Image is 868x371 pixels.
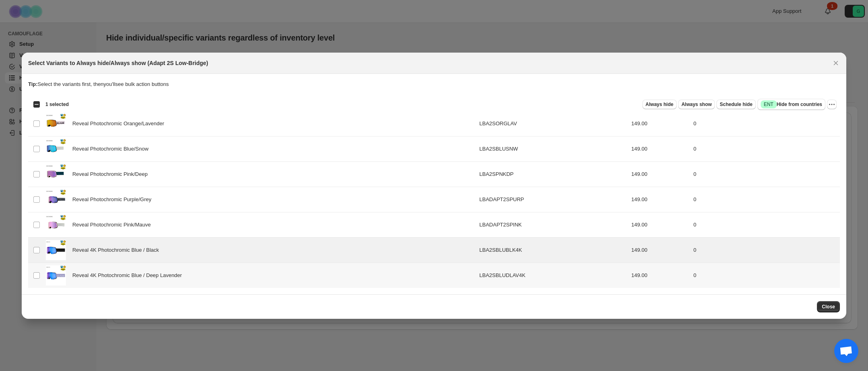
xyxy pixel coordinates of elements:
span: Reveal Photochromic Blue/Snow [72,145,153,153]
img: fw25_adapt_2s_lb_reveal_4k_blue_black_pow_carousel.png [46,240,66,260]
button: Close [817,301,840,312]
span: Always hide [646,101,673,108]
button: Close [830,57,841,69]
span: Hide from countries [761,100,822,108]
span: Reveal Photochromic Pink/Mauve [72,221,155,229]
h2: Select Variants to Always hide/Always show (Adapt 2S Low-Bridge) [28,59,208,67]
img: adapt2scropsnewbadge-31.jpg [46,215,66,235]
button: More actions [827,100,837,109]
p: Select the variants first, then you'll see bulk action buttons [28,80,840,88]
span: Close [822,304,835,310]
td: LBADAPT2SPURP [477,187,629,212]
td: LBA2SBLUDLAV4K [477,263,629,288]
td: 149.00 [629,237,691,263]
td: 149.00 [629,187,691,212]
span: ENT [764,101,774,108]
img: fw25_adapt_2s_lb_reveal_4k_blue_deep_lavender_pow_carousel.png [46,265,66,285]
td: 0 [691,263,840,288]
img: fw24_adapt_2s_lb_reveal_orange_lavender.jpg [46,114,66,134]
td: 149.00 [629,263,691,288]
td: LBA2SBLUSNW [477,136,629,161]
td: 0 [691,237,840,263]
button: Always show [678,100,715,109]
a: Open chat [834,339,858,363]
span: Reveal Photochromic Pink/Deep [72,170,152,178]
button: SuccessENTHide from countries [757,99,825,110]
img: fw24_adapt_2s_lb_reveal_blue_snow.jpg [46,139,66,159]
span: Reveal Photochromic Orange/Lavender [72,120,168,128]
td: 149.00 [629,111,691,136]
td: LBA2SORGLAV [477,111,629,136]
td: 149.00 [629,212,691,237]
td: LBA2SBLUBLK4K [477,237,629,263]
span: Reveal Photochromic Purple/Grey [72,196,156,204]
span: Schedule hide [720,101,752,108]
span: Reveal 4K Photochromic Blue / Black [72,246,163,254]
td: LBA2SPNKDP [477,161,629,187]
td: 149.00 [629,136,691,161]
button: Schedule hide [716,100,755,109]
strong: Tip: [28,81,38,87]
span: Reveal 4K Photochromic Blue / Deep Lavender [72,271,186,279]
span: 1 selected [45,101,69,108]
td: 0 [691,187,840,212]
td: 0 [691,111,840,136]
button: Always hide [642,100,677,109]
td: 0 [691,136,840,161]
img: fw24_adapt_2s_lb_reveal_pink_deep.jpg [46,164,66,184]
td: 149.00 [629,161,691,187]
img: adapt2scropsnewbadge-33.jpg [46,190,66,210]
td: 0 [691,161,840,187]
td: LBADAPT2SPINK [477,212,629,237]
span: Always show [681,101,712,108]
td: 0 [691,212,840,237]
